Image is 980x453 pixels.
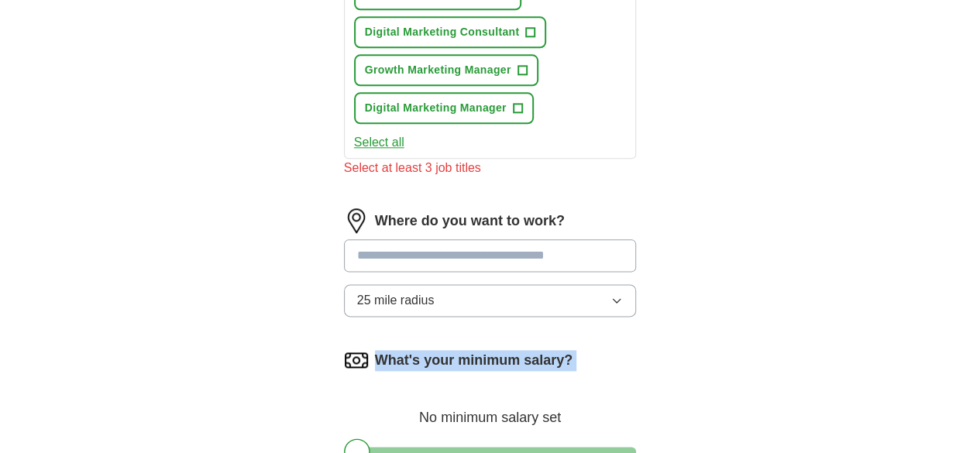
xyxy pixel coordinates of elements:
img: location.png [344,208,369,233]
button: Select all [354,133,404,152]
label: What's your minimum salary? [375,350,573,371]
span: Digital Marketing Consultant [365,24,520,40]
div: Select at least 3 job titles [344,159,637,177]
button: Digital Marketing Consultant [354,16,547,48]
button: 25 mile radius [344,284,637,317]
span: Growth Marketing Manager [365,62,511,78]
button: Growth Marketing Manager [354,54,538,86]
span: 25 mile radius [357,291,435,310]
span: Digital Marketing Manager [365,100,507,116]
div: No minimum salary set [344,391,637,428]
button: Digital Marketing Manager [354,92,534,124]
label: Where do you want to work? [375,211,565,232]
img: salary.png [344,348,369,372]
